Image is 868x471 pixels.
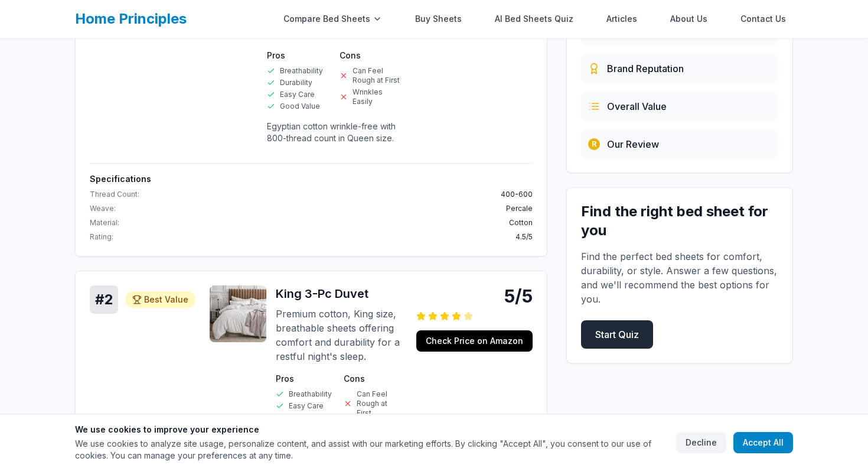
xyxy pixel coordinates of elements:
h4: Cons [340,50,403,61]
span: Cotton [509,218,533,228]
span: Thread Count: [90,190,139,199]
span: 4.5 /5 [515,232,533,242]
li: Durability [267,78,330,87]
a: Start Quiz [581,320,653,349]
a: Check Price on Amazon [416,330,533,352]
li: Can Feel Rough at First [340,66,403,85]
span: Weave: [90,204,116,213]
h3: We use cookies to improve your experience [75,424,667,436]
li: Wrinkles Easily [340,87,403,106]
h4: Pros [276,373,334,385]
li: Breathability [276,389,334,399]
button: Decline [676,432,726,453]
span: Material: [90,218,119,228]
a: Contact Us [733,7,793,31]
div: # 2 [90,285,118,314]
li: Easy Care [276,401,334,411]
h4: Cons [344,373,402,385]
button: Accept All [733,432,793,453]
div: 5/5 [416,285,533,307]
h4: Specifications [90,173,533,185]
a: About Us [663,7,714,31]
span: Our Review [607,137,659,151]
li: Breathability [267,66,330,76]
li: Good Value [267,102,330,111]
h3: King 3-Pc Duvet [276,285,402,302]
div: Compare Bed Sheets [276,7,389,31]
li: Can Feel Rough at First [344,389,402,418]
a: AI Bed Sheets Quiz [488,7,580,31]
p: Premium cotton, King size, breathable sheets offering comfort and durability for a restful night'... [276,307,402,363]
span: R [592,139,596,149]
div: Evaluated from brand history, quality standards, and market presence [581,54,778,83]
h4: Pros [267,50,330,61]
p: Egyptian cotton wrinkle-free with 800-thread count in Queen size. [267,121,402,144]
a: Home Principles [75,10,187,27]
span: Overall Value [607,99,667,113]
a: Articles [599,7,644,31]
p: We use cookies to analyze site usage, personalize content, and assist with our marketing efforts.... [75,438,667,462]
div: Our team's hands-on testing and evaluation process [581,130,778,158]
span: Percale [506,204,533,213]
div: Combines price, quality, durability, and customer satisfaction [581,92,778,121]
a: Buy Sheets [408,7,469,31]
span: Best Value [144,294,188,306]
span: Rating: [90,232,113,242]
p: Find the perfect bed sheets for comfort, durability, or style. Answer a few questions, and we'll ... [581,249,778,306]
h3: Find the right bed sheet for you [581,202,778,240]
img: King 3-Pc Duvet - Cotton product image [210,285,266,342]
span: 400-600 [501,190,533,199]
span: Brand Reputation [607,61,684,76]
li: Easy Care [267,90,330,99]
li: Good Value [276,413,334,423]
